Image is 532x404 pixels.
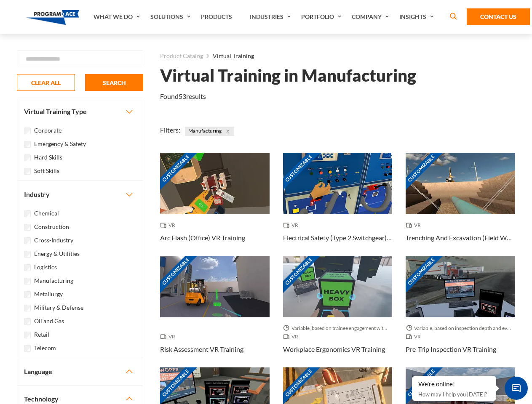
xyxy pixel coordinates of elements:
span: Chat Widget [505,377,528,400]
span: VR [406,221,424,229]
span: Variable, based on inspection depth and event interaction. [406,324,515,332]
span: Variable, based on trainee engagement with exercises. [283,324,393,332]
a: Contact Us [467,8,530,25]
button: CLEAR ALL [17,74,75,91]
span: VR [406,332,424,341]
button: Language [17,358,143,385]
label: Military & Defense [34,303,83,312]
input: Energy & Utilities [24,251,31,258]
label: Chemical [34,209,59,218]
h3: Workplace Ergonomics VR Training [283,344,385,354]
input: Soft Skills [24,168,31,175]
input: Emergency & Safety [24,141,31,148]
input: Manufacturing [24,278,31,284]
label: Logistics [34,263,57,272]
input: Telecom [24,345,31,352]
a: Customizable Thumbnail - Trenching And Excavation (Field Work) VR Training VR Trenching And Excav... [406,153,515,256]
span: VR [160,332,179,341]
input: Cross-Industry [24,237,31,244]
h3: Trenching And Excavation (Field Work) VR Training [406,233,515,243]
input: Corporate [24,128,31,134]
label: Hard Skills [34,153,62,162]
h3: Risk Assessment VR Training [160,344,243,354]
label: Metallurgy [34,290,63,299]
label: Energy & Utilities [34,249,80,258]
h3: Arc Flash (Office) VR Training [160,233,245,243]
input: Oil and Gas [24,318,31,325]
input: Chemical [24,210,31,217]
a: Customizable Thumbnail - Arc Flash (Office) VR Training VR Arc Flash (Office) VR Training [160,153,270,256]
span: Manufacturing [185,127,234,136]
p: Found results [160,91,206,101]
input: Construction [24,224,31,231]
a: Customizable Thumbnail - Risk Assessment VR Training VR Risk Assessment VR Training [160,256,270,367]
span: VR [283,221,302,229]
input: Military & Defense [24,305,31,311]
label: Emergency & Safety [34,139,86,149]
span: Filters: [160,126,180,134]
label: Manufacturing [34,276,73,285]
input: Metallurgy [24,291,31,298]
button: Virtual Training Type [17,98,143,125]
h3: Pre-Trip Inspection VR Training [406,344,496,354]
h1: Virtual Training in Manufacturing [160,68,416,83]
label: Oil and Gas [34,316,64,326]
input: Logistics [24,264,31,271]
span: VR [283,332,302,341]
nav: breadcrumb [160,50,515,61]
label: Cross-Industry [34,236,73,245]
a: Customizable Thumbnail - Workplace Ergonomics VR Training Variable, based on trainee engagement w... [283,256,393,367]
input: Retail [24,332,31,338]
li: Virtual Training [203,50,254,61]
label: Construction [34,222,69,231]
a: Customizable Thumbnail - Pre-Trip Inspection VR Training Variable, based on inspection depth and ... [406,256,515,367]
label: Corporate [34,126,61,135]
label: Telecom [34,343,56,353]
label: Soft Skills [34,166,59,175]
p: How may I help you [DATE]? [418,389,490,399]
label: Retail [34,330,49,339]
div: We're online! [418,380,490,388]
h3: Electrical Safety (Type 2 Switchgear) VR Training [283,233,393,243]
em: 53 [179,92,186,100]
a: Customizable Thumbnail - Electrical Safety (Type 2 Switchgear) VR Training VR Electrical Safety (... [283,153,393,256]
span: VR [160,221,179,229]
img: Program-Ace [26,10,80,25]
input: Hard Skills [24,154,31,161]
button: Close [223,127,233,136]
a: Product Catalog [160,50,203,61]
button: Industry [17,181,143,208]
